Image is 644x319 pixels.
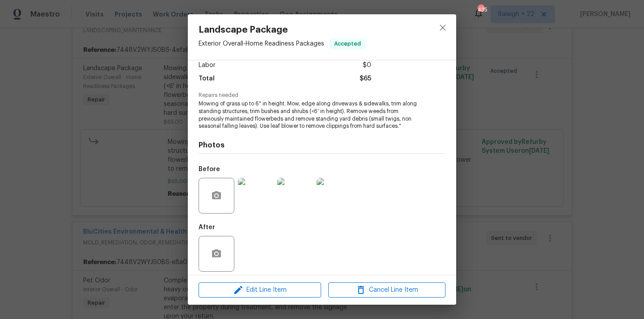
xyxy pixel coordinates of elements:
[360,72,371,85] span: $65
[199,166,220,172] h5: Before
[432,17,453,38] button: close
[199,224,215,231] h5: After
[328,282,445,298] button: Cancel Line Item
[478,5,484,14] div: 435
[363,59,371,72] span: $0
[199,100,421,130] span: Mowing of grass up to 6" in height. Mow, edge along driveways & sidewalks, trim along standing st...
[199,72,215,85] span: Total
[199,92,445,98] span: Repairs needed
[201,285,318,296] span: Edit Line Item
[199,25,365,35] span: Landscape Package
[331,285,443,296] span: Cancel Line Item
[199,41,324,47] span: Exterior Overall - Home Readiness Packages
[199,141,445,150] h4: Photos
[330,39,364,48] span: Accepted
[199,59,216,72] span: Labor
[199,282,321,298] button: Edit Line Item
